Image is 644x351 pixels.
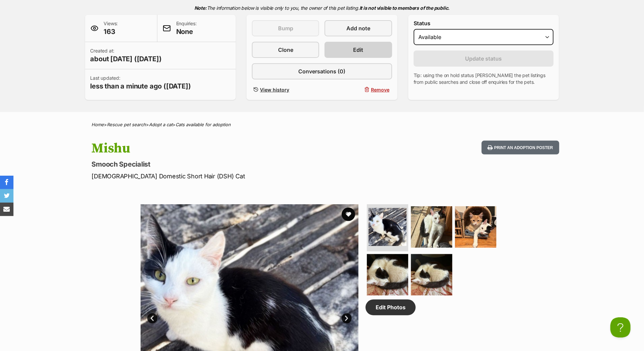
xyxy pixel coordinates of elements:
img: Photo of Mishu [411,254,452,295]
span: 163 [104,27,118,36]
span: about [DATE] ([DATE]) [90,54,162,64]
a: Edit [325,42,392,58]
button: Bump [252,20,319,36]
p: Created at: [90,47,162,64]
p: [DEMOGRAPHIC_DATA] Domestic Short Hair (DSH) Cat [92,172,376,181]
a: Next [342,313,352,323]
a: Home [92,122,104,127]
a: Adopt a cat [149,122,173,127]
span: None [176,27,197,36]
button: Update status [414,50,554,67]
button: Print an adoption poster [482,141,559,154]
a: View history [252,85,319,95]
a: Rescue pet search [107,122,146,127]
span: less than a minute ago ([DATE]) [90,81,191,91]
p: Smooch Specialist [92,160,376,169]
p: Enquiries: [176,20,197,36]
span: View history [260,86,289,93]
a: Conversations (0) [252,63,392,79]
img: Photo of Mishu [411,206,452,248]
span: Add note [346,24,370,32]
button: Remove [325,85,392,95]
h1: Mishu [92,141,376,156]
label: Status [414,20,554,26]
span: Remove [371,86,389,93]
a: Clone [252,42,319,58]
p: Views: [104,20,118,36]
span: Bump [278,24,293,32]
iframe: Help Scout Beacon - Open [610,317,631,338]
img: Photo of Mishu [367,254,408,295]
span: Edit [353,46,364,54]
a: Edit Photos [366,300,416,315]
a: Prev [147,313,157,323]
strong: Note: [194,5,207,11]
span: Clone [278,46,293,54]
p: Last updated: [90,75,191,91]
strong: It is not visible to members of the public. [359,5,450,11]
button: favourite [342,208,355,221]
span: Update status [465,55,502,63]
a: Add note [325,20,392,36]
span: Conversations (0) [298,67,345,75]
p: The information below is visible only to you, the owner of this pet listing. [85,1,559,15]
img: Photo of Mishu [455,206,496,248]
a: Cats available for adoption [176,122,231,127]
p: Tip: using the on hold status [PERSON_NAME] the pet listings from public searches and close off e... [414,72,554,85]
div: > > > [75,122,569,127]
img: Photo of Mishu [369,208,407,246]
